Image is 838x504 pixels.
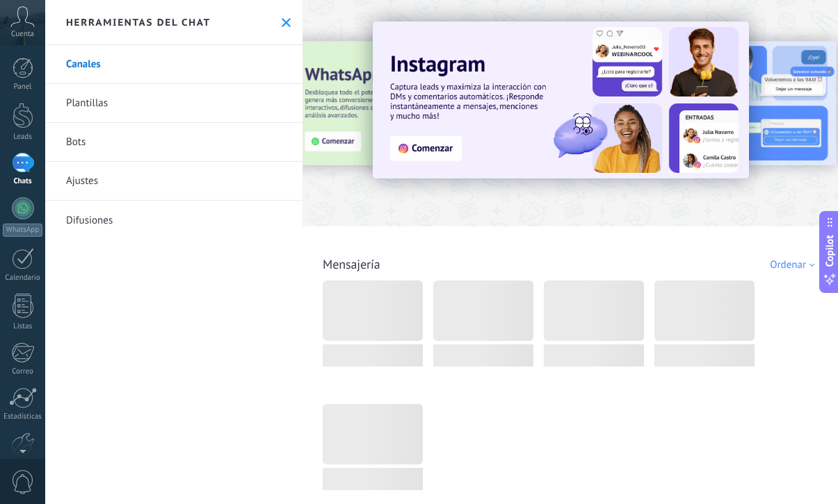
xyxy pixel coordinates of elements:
div: Leads [3,133,43,142]
h2: Herramientas del chat [66,16,211,28]
div: Chats [3,177,43,186]
div: Ordenar [770,258,819,271]
div: WhatsApp [3,224,42,237]
div: Estadísticas [3,412,43,421]
a: Ajustes [45,162,303,201]
a: Canales [45,45,303,84]
span: Copilot [823,235,837,267]
a: Difusiones [45,201,303,240]
a: Bots [45,123,303,162]
span: Cuenta [11,30,34,39]
div: Listas [3,322,43,331]
a: Plantillas [45,84,303,123]
div: Correo [3,367,43,376]
img: Slide 1 [373,22,749,178]
div: Panel [3,83,43,92]
div: Calendario [3,274,43,283]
